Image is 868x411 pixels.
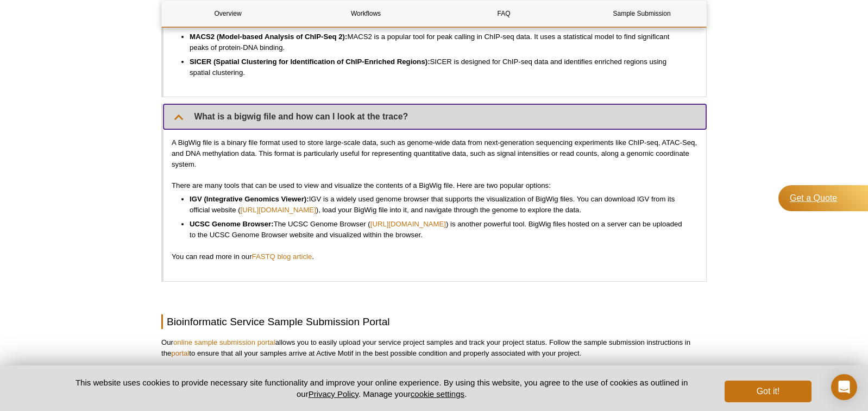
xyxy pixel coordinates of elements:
[190,31,687,53] li: MACS2 is a popular tool for peak calling in ChIP-seq data. It uses a statistical model to find si...
[162,1,294,27] a: Overview
[300,1,432,27] a: Workflows
[190,58,430,66] strong: SICER (Spatial Clustering for Identification of ChIP-Enriched Regions):
[190,194,687,216] li: IGV is a widely used genome browser that supports the visualization of BigWig files. You can down...
[172,251,698,262] p: You can read more in our .
[576,1,708,27] a: Sample Submission
[725,381,812,402] button: Got it!
[309,389,358,399] a: Privacy Policy
[190,195,309,203] strong: IGV (Integrative Genomics Viewer):
[190,33,347,41] strong: MACS2 (Model-based Analysis of ChIP-Seq 2):
[163,104,706,129] summary: What is a bigwig file and how can I look at the trace?
[190,220,274,228] strong: UCSC Genome Browser:
[190,56,687,78] li: SICER is designed for ChIP-seq data and identifies enriched regions using spatial clustering.
[172,180,698,191] p: There are many tools that can be used to view and visualize the contents of a BigWig file. Here a...
[778,185,868,211] div: Get a Quote
[411,389,464,399] button: cookie settings
[172,137,698,170] p: A BigWig file is a binary file format used to store large-scale data, such as genome-wide data fr...
[370,219,446,230] a: [URL][DOMAIN_NAME]
[190,219,687,241] li: The UCSC Genome Browser ( ) is another powerful tool. BigWig files hosted on a server can be uplo...
[241,205,316,216] a: [URL][DOMAIN_NAME]
[161,314,707,329] h2: Bioinformatic Service Sample Submission Portal
[56,377,707,400] p: This website uses cookies to provide necessary site functionality and improve your online experie...
[161,337,707,359] p: Our allows you to easily upload your service project samples and track your project status. Follo...
[787,185,868,211] a: Get a Quote
[831,374,857,400] div: Open Intercom Messenger
[438,1,570,27] a: FAQ
[252,252,312,261] a: FASTQ blog article
[171,349,189,357] a: portal
[173,338,275,346] a: online sample submission portal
